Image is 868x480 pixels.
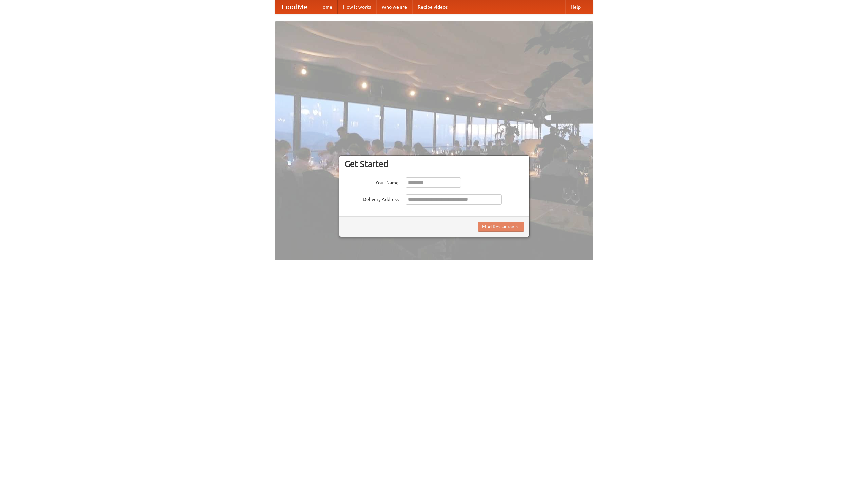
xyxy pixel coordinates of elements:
a: Help [565,0,586,14]
a: Who we are [376,0,412,14]
a: Home [314,0,338,14]
a: FoodMe [275,0,314,14]
label: Your Name [344,177,399,186]
a: How it works [338,0,376,14]
button: Find Restaurants! [478,222,524,232]
h3: Get Started [344,159,524,169]
label: Delivery Address [344,194,399,203]
a: Recipe videos [412,0,453,14]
